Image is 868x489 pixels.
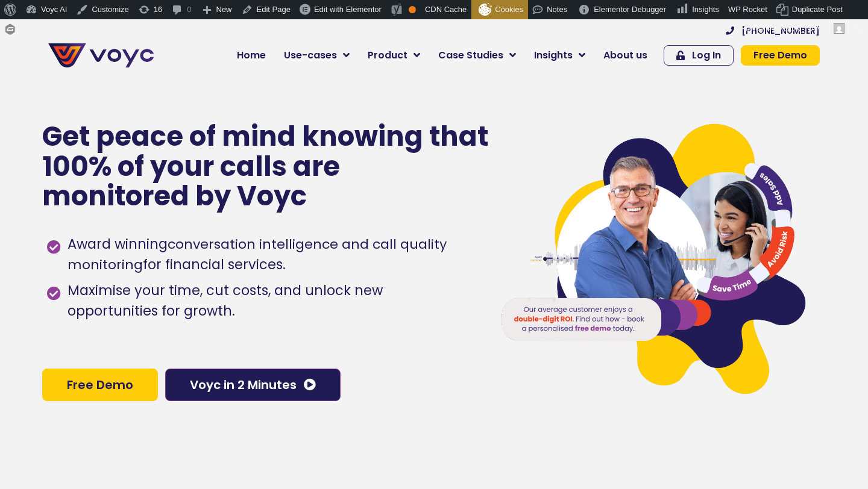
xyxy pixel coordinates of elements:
a: Log In [664,45,734,66]
span: Award winning for financial services. [64,234,476,275]
div: OK [409,6,416,13]
a: Product [359,43,429,67]
img: voyc-full-logo [48,43,154,67]
a: Voyc in 2 Minutes [165,369,341,401]
span: Voyc in 2 Minutes [190,379,297,391]
a: Howdy, [736,19,849,39]
span: Home [237,48,266,63]
span: Free Demo [753,51,807,60]
a: About us [594,43,656,67]
span: Insights [534,48,573,63]
span: About us [603,48,647,63]
span: Edit with Elementor [314,5,382,14]
a: Free Demo [741,45,820,66]
span: Free Demo [67,379,133,391]
span: Forms [20,19,42,39]
span: Case Studies [438,48,503,63]
span: Product [368,48,407,63]
a: Use-cases [275,43,359,67]
span: [PERSON_NAME] [766,24,830,33]
a: Free Demo [42,369,158,401]
h1: conversation intelligence and call quality monitoring [68,235,447,274]
a: Home [228,43,275,67]
p: Get peace of mind knowing that 100% of your calls are monitored by Voyc [42,122,490,211]
a: Case Studies [429,43,525,67]
span: Use-cases [284,48,337,63]
a: [PHONE_NUMBER] [726,26,820,35]
a: Insights [525,43,594,67]
span: Log In [692,51,721,60]
span: Maximise your time, cut costs, and unlock new opportunities for growth. [64,281,476,322]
